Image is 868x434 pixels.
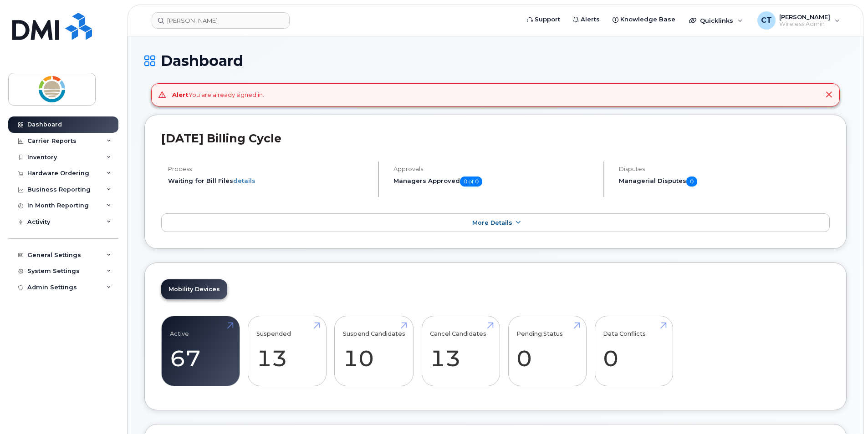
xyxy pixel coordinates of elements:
h1: Dashboard [144,53,847,69]
a: Suspend Candidates 10 [343,321,405,381]
div: You are already signed in. [172,91,264,99]
a: Mobility Devices [161,279,227,299]
h5: Managerial Disputes [619,177,830,187]
a: Pending Status 0 [516,321,578,381]
a: Cancel Candidates 13 [430,321,491,381]
li: Waiting for Bill Files [168,177,370,185]
h4: Approvals [393,166,596,172]
h5: Managers Approved [393,177,596,187]
a: details [233,177,255,184]
a: Suspended 13 [256,321,318,381]
span: 0 of 0 [460,177,482,187]
strong: Alert [172,91,189,98]
span: More Details [472,219,512,226]
h2: [DATE] Billing Cycle [161,131,830,145]
h4: Process [168,166,370,172]
a: Active 67 [170,321,231,381]
span: 0 [686,177,697,187]
a: Data Conflicts 0 [603,321,664,381]
h4: Disputes [619,166,830,172]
